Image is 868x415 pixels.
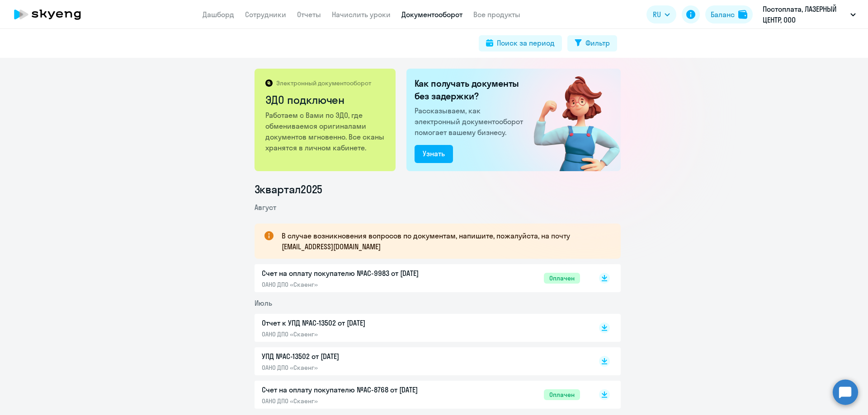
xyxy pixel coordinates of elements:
[262,280,452,289] p: ОАНО ДПО «Скаенг»
[262,351,452,362] p: УПД №AC-13502 от [DATE]
[262,268,580,289] a: Счет на оплату покупателю №AC-9983 от [DATE]ОАНО ДПО «Скаенг»Оплачен
[519,69,621,171] img: connected
[245,10,286,19] a: Сотрудники
[567,35,617,51] button: Фильтр
[255,203,276,212] span: Август
[255,298,272,308] span: Июль
[415,77,527,103] h2: Как получать документы без задержки?
[262,397,452,405] p: ОАНО ДПО «Скаенг»
[332,10,391,19] a: Начислить уроки
[738,10,747,19] img: balance
[262,330,452,338] p: ОАНО ДПО «Скаенг»
[203,10,234,19] a: Дашборд
[646,5,676,23] button: RU
[653,9,661,20] span: RU
[262,384,452,395] p: Счет на оплату покупателю №AC-8768 от [DATE]
[758,4,860,25] button: Постоплата, ЛАЗЕРНЫЙ ЦЕНТР, ООО
[423,148,445,159] div: Узнать
[763,4,847,25] p: Постоплата, ЛАЗЕРНЫЙ ЦЕНТР, ООО
[415,145,453,163] button: Узнать
[297,10,321,19] a: Отчеты
[415,105,527,138] p: Рассказываем, как электронный документооборот помогает вашему бизнесу.
[276,79,371,87] p: Электронный документооборот
[262,364,452,372] p: ОАНО ДПО «Скаенг»
[479,35,562,51] button: Поиск за период
[262,351,580,372] a: УПД №AC-13502 от [DATE]ОАНО ДПО «Скаенг»
[585,37,610,48] div: Фильтр
[255,182,621,196] li: 3 квартал 2025
[544,389,580,400] span: Оплачен
[262,317,580,338] a: Отчет к УПД №AC-13502 от [DATE]ОАНО ДПО «Скаенг»
[401,10,462,19] a: Документооборот
[544,273,580,284] span: Оплачен
[265,93,386,107] h2: ЭДО подключен
[262,384,580,405] a: Счет на оплату покупателю №AC-8768 от [DATE]ОАНО ДПО «Скаенг»Оплачен
[497,37,555,48] div: Поиск за период
[473,10,520,19] a: Все продукты
[705,5,753,23] button: Балансbalance
[265,110,386,153] p: Работаем с Вами по ЭДО, где обмениваемся оригиналами документов мгновенно. Все сканы хранятся в л...
[282,230,604,252] p: В случае возникновения вопросов по документам, напишите, пожалуйста, на почту [EMAIL_ADDRESS][DOM...
[262,268,452,279] p: Счет на оплату покупателю №AC-9983 от [DATE]
[711,9,735,20] div: Баланс
[262,317,452,328] p: Отчет к УПД №AC-13502 от [DATE]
